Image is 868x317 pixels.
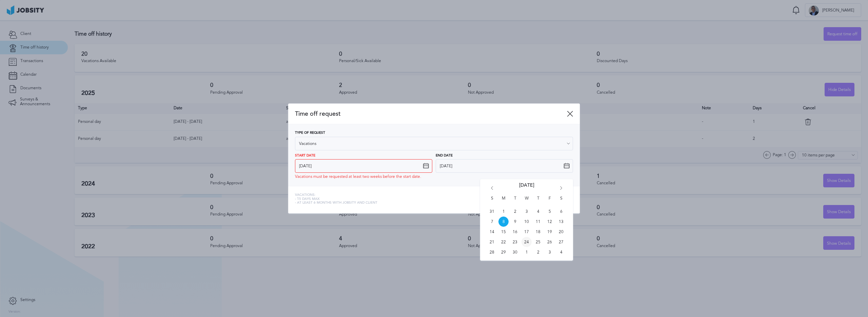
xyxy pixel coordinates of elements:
[521,196,532,206] span: W
[521,217,532,227] span: Wed Sep 10 2025
[295,110,567,117] span: Time off request
[487,196,497,206] span: S
[498,237,509,247] span: Mon Sep 22 2025
[533,217,543,227] span: Thu Sep 11 2025
[545,237,555,247] span: Fri Sep 26 2025
[487,206,497,217] span: Sun Aug 31 2025
[556,227,566,237] span: Sat Sep 20 2025
[510,227,520,237] span: Tue Sep 16 2025
[521,227,532,237] span: Wed Sep 17 2025
[545,227,555,237] span: Fri Sep 19 2025
[498,247,509,257] span: Mon Sep 29 2025
[498,217,509,227] span: Mon Sep 08 2025
[556,196,566,206] span: S
[487,247,497,257] span: Sun Sep 28 2025
[556,217,566,227] span: Sat Sep 13 2025
[556,247,566,257] span: Sat Oct 04 2025
[556,206,566,217] span: Sat Sep 06 2025
[295,193,377,197] span: Vacations:
[295,154,315,158] span: Start Date
[521,237,532,247] span: Wed Sep 24 2025
[489,186,495,192] i: Go back 1 month
[533,196,543,206] span: T
[436,154,453,158] span: End Date
[545,196,555,206] span: F
[487,217,497,227] span: Sun Sep 07 2025
[519,183,534,196] span: [DATE]
[510,196,520,206] span: T
[558,186,564,192] i: Go forward 1 month
[498,227,509,237] span: Mon Sep 15 2025
[533,247,543,257] span: Thu Oct 02 2025
[545,247,555,257] span: Fri Oct 03 2025
[533,206,543,217] span: Thu Sep 04 2025
[510,247,520,257] span: Tue Sep 30 2025
[510,237,520,247] span: Tue Sep 23 2025
[295,201,377,205] span: - At least 6 months with jobsity and client
[498,196,509,206] span: M
[295,174,421,179] span: Vacations must be requested at least two weeks before the start date.
[545,206,555,217] span: Fri Sep 05 2025
[521,247,532,257] span: Wed Oct 01 2025
[533,237,543,247] span: Thu Sep 25 2025
[521,206,532,217] span: Wed Sep 03 2025
[533,227,543,237] span: Thu Sep 18 2025
[510,206,520,217] span: Tue Sep 02 2025
[295,197,377,201] span: - 15 days max
[487,227,497,237] span: Sun Sep 14 2025
[510,217,520,227] span: Tue Sep 09 2025
[556,237,566,247] span: Sat Sep 27 2025
[498,206,509,217] span: Mon Sep 01 2025
[295,131,325,135] span: Type of Request
[545,217,555,227] span: Fri Sep 12 2025
[487,237,497,247] span: Sun Sep 21 2025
